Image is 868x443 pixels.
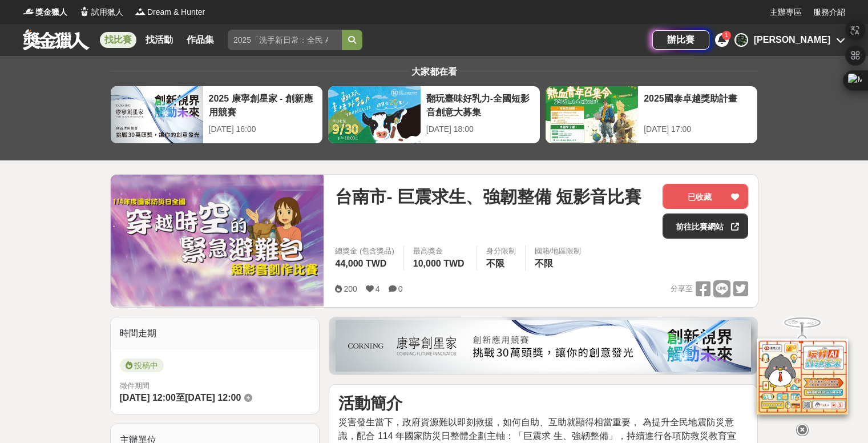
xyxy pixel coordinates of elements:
[663,214,748,239] a: 前往比賽網站
[120,393,176,402] span: [DATE] 12:00
[535,245,582,257] div: 國籍/地區限制
[426,92,534,118] div: 翻玩臺味好乳力-全國短影音創意大募集
[35,6,67,18] span: 獎金獵人
[209,92,317,118] div: 2025 康寧創星家 - 創新應用競賽
[644,123,752,135] div: [DATE] 17:00
[734,33,748,47] div: 藍
[147,6,205,18] span: Dream & Hunter
[328,86,540,144] a: 翻玩臺味好乳力-全國短影音創意大募集[DATE] 18:00
[141,32,177,48] a: 找活動
[182,32,219,48] a: 作品集
[725,32,728,38] span: 1
[110,86,323,144] a: 2025 康寧創星家 - 創新應用競賽[DATE] 16:00
[376,284,380,293] span: 4
[344,284,357,293] span: 200
[100,32,136,48] a: 找比賽
[335,184,641,210] span: 台南市- 巨震求生、強韌整備 短影音比賽
[79,6,90,17] img: Logo
[91,6,123,18] span: 試用獵人
[23,6,34,17] img: Logo
[413,245,467,257] span: 最高獎金
[335,245,394,257] span: 總獎金 (包含獎品)
[652,30,709,50] a: 辦比賽
[813,6,845,18] a: 服務介紹
[535,259,553,268] span: 不限
[398,284,403,293] span: 0
[185,393,241,402] span: [DATE] 12:00
[120,381,150,390] span: 徵件期間
[176,393,185,402] span: 至
[426,123,534,135] div: [DATE] 18:00
[135,6,146,17] img: Logo
[663,184,748,209] button: 已收藏
[338,394,402,412] strong: 活動簡介
[486,259,504,268] span: 不限
[754,33,830,47] div: [PERSON_NAME]
[23,6,67,18] a: Logo獎金獵人
[228,30,342,50] input: 2025「洗手新日常：全民 ALL IN」洗手歌全台徵選
[757,339,848,414] img: d2146d9a-e6f6-4337-9592-8cefde37ba6b.png
[486,245,516,257] div: 身分限制
[79,6,123,18] a: Logo試用獵人
[770,6,802,18] a: 主辦專區
[335,259,386,268] span: 44,000 TWD
[209,123,317,135] div: [DATE] 16:00
[336,320,751,372] img: be6ed63e-7b41-4cb8-917a-a53bd949b1b4.png
[111,317,320,349] div: 時間走期
[413,259,465,268] span: 10,000 TWD
[644,92,752,118] div: 2025國泰卓越獎助計畫
[409,67,460,76] span: 大家都在看
[120,359,164,372] span: 投稿中
[111,175,324,307] img: Cover Image
[135,6,205,18] a: LogoDream & Hunter
[545,86,758,144] a: 2025國泰卓越獎助計畫[DATE] 17:00
[671,280,693,297] span: 分享至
